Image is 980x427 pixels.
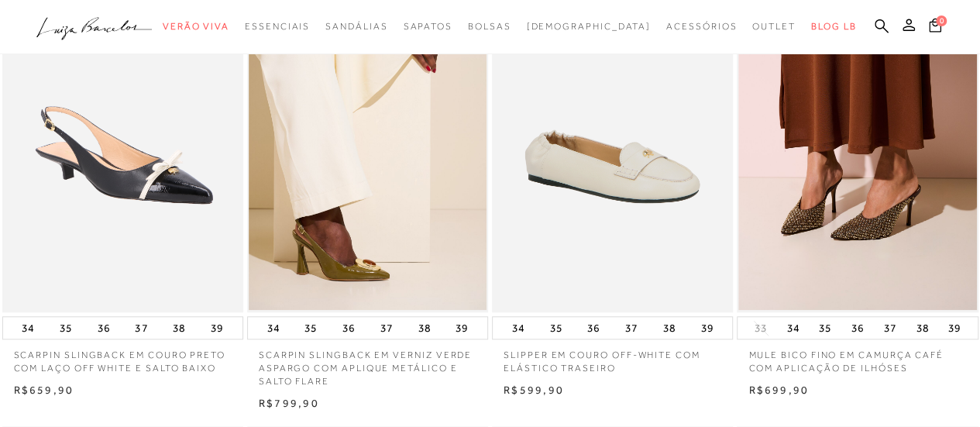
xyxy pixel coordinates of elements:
span: R$659,90 [14,384,74,396]
button: 36 [847,317,868,339]
button: 37 [621,317,642,339]
button: 38 [413,317,435,339]
button: 36 [93,317,115,339]
span: R$699,90 [748,384,809,396]
a: categoryNavScreenReaderText [666,12,737,41]
a: categoryNavScreenReaderText [325,12,387,41]
a: categoryNavScreenReaderText [752,12,796,41]
button: 35 [545,317,567,339]
button: 37 [130,317,152,339]
a: categoryNavScreenReaderText [163,12,229,41]
span: BLOG LB [811,21,856,32]
button: 35 [300,317,322,339]
button: 36 [583,317,604,339]
a: noSubCategoriesText [526,12,651,41]
button: 38 [911,317,933,339]
span: Essenciais [245,21,310,32]
a: SCARPIN SLINGBACK EM VERNIZ VERDE ASPARGO COM APLIQUE METÁLICO E SALTO FLARE [247,339,488,387]
button: 38 [168,317,190,339]
button: 39 [944,317,965,339]
span: Outlet [752,21,796,32]
button: 35 [814,317,836,339]
a: categoryNavScreenReaderText [468,12,511,41]
a: categoryNavScreenReaderText [403,12,452,41]
a: categoryNavScreenReaderText [245,12,310,41]
span: Acessórios [666,21,737,32]
button: 0 [924,17,946,38]
button: 34 [782,317,803,339]
span: 0 [936,15,947,26]
span: R$599,90 [504,384,564,396]
span: Sapatos [403,21,452,32]
span: Verão Viva [163,21,229,32]
span: Bolsas [468,21,511,32]
a: BLOG LB [811,12,856,41]
a: MULE BICO FINO EM CAMURÇA CAFÉ COM APLICAÇÃO DE ILHÓSES [737,339,978,375]
button: 39 [206,317,228,339]
button: 36 [338,317,359,339]
span: R$799,90 [259,397,319,409]
button: 37 [879,317,901,339]
span: Sandálias [325,21,387,32]
button: 33 [750,321,772,336]
button: 34 [17,317,39,339]
span: [DEMOGRAPHIC_DATA] [526,21,651,32]
button: 39 [696,317,717,339]
button: 34 [507,317,529,339]
a: SCARPIN SLINGBACK EM COURO PRETO COM LAÇO OFF WHITE E SALTO BAIXO [2,339,243,375]
a: SLIPPER EM COURO OFF-WHITE COM ELÁSTICO TRASEIRO [492,339,733,375]
button: 37 [376,317,397,339]
button: 35 [55,317,77,339]
button: 39 [451,317,473,339]
button: 34 [263,317,284,339]
button: 38 [658,317,680,339]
